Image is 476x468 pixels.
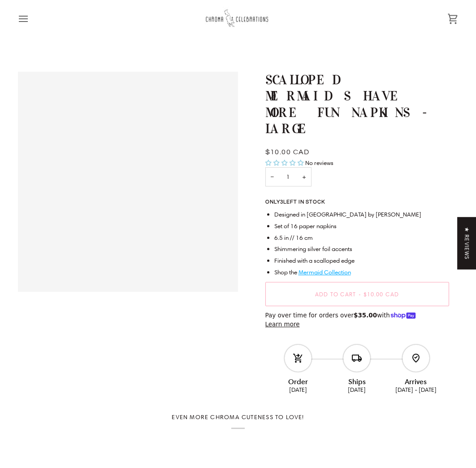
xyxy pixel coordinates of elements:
[265,72,442,137] h1: Scalloped Mermaids Have More Fun Napkins - Large
[386,373,445,386] div: Arrives
[18,72,238,292] div: Meri Meri Mermaids Have More Fun Napkins
[395,386,437,393] ab-date-text: [DATE] - [DATE]
[315,290,356,298] span: Add to Cart
[356,290,363,298] span: •
[274,244,449,253] li: Shimmering silver foil accents
[204,7,272,30] img: Chroma Celebrations
[348,386,366,393] ab-date-text: [DATE]
[305,159,333,167] span: No reviews
[269,373,328,386] div: Order
[363,290,399,298] span: $10.00 CAD
[265,282,449,306] button: Add to Cart
[297,167,312,186] button: Increase quantity
[265,167,280,186] button: Decrease quantity
[274,210,449,219] li: Designed in [GEOGRAPHIC_DATA] by [PERSON_NAME]
[274,233,449,242] li: 6.5 in // 16 cm
[265,167,312,186] input: Quantity
[289,386,307,393] ab-date-text: [DATE]
[18,413,458,429] h2: Even more Chroma cuteness to love!
[265,148,310,156] span: $10.00 CAD
[274,256,449,265] li: Finished with a scalloped edge
[274,268,449,277] li: Shop the
[280,199,283,204] span: 3
[265,199,329,205] span: Only left in stock
[299,268,351,276] a: Mermaid Collection
[328,373,386,386] div: Ships
[274,221,449,230] li: Set of 16 paper napkins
